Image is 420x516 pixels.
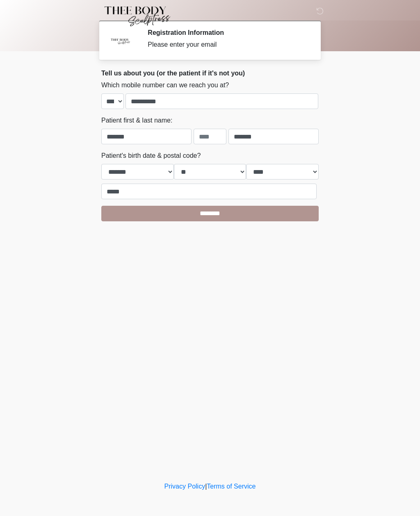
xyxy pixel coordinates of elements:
[205,483,207,490] a: |
[101,80,229,90] label: Which mobile number can we reach you at?
[107,29,132,53] img: Agent Avatar
[101,69,319,77] h2: Tell us about you (or the patient if it's not you)
[93,6,177,27] img: Thee Body Sculptress Logo
[207,483,256,490] a: Terms of Service
[148,40,306,50] div: Please enter your email
[164,483,205,490] a: Privacy Policy
[101,116,172,125] label: Patient first & last name:
[101,151,201,161] label: Patient's birth date & postal code?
